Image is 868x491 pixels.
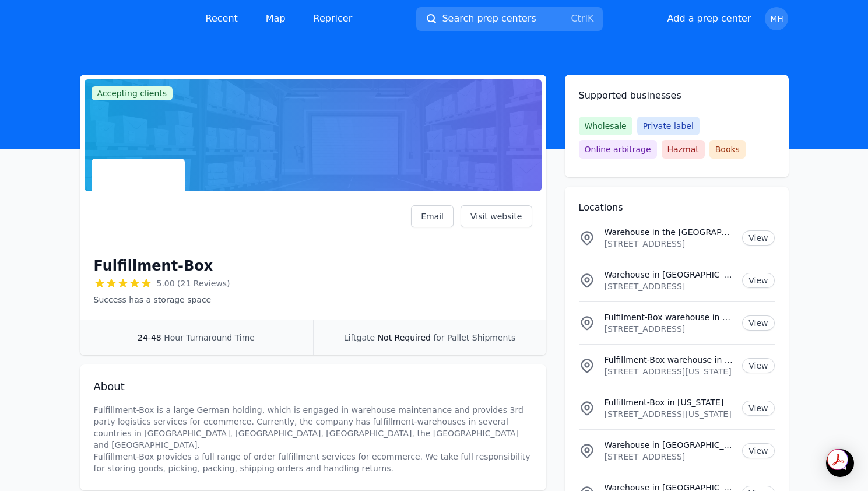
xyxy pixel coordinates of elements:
[742,230,774,246] a: View
[256,7,295,30] a: Map
[378,333,431,342] span: Not Required
[304,7,362,30] a: Repricer
[605,323,733,335] p: [STREET_ADDRESS]
[662,140,705,159] span: Hazmat
[411,205,454,227] a: Email
[667,12,751,26] button: Add a prep center
[637,117,700,135] span: Private label
[605,366,733,377] p: [STREET_ADDRESS][US_STATE]
[742,273,774,288] a: View
[709,140,746,159] span: Books
[433,333,515,342] span: for Pallet Shipments
[157,278,230,289] span: 5.00 (21 Reviews)
[765,7,788,30] button: MH
[579,117,632,135] span: Wholesale
[605,397,733,408] p: Fulfillment-Box in [US_STATE]
[571,13,587,24] kbd: Ctrl
[416,7,603,31] button: Search prep centersCtrlK
[138,333,161,342] span: 24-48
[742,401,774,416] a: View
[344,333,375,342] span: Liftgate
[605,280,733,292] p: [STREET_ADDRESS]
[94,257,213,275] h1: Fulfillment-Box
[579,89,775,103] h2: Supported businesses
[94,404,532,474] p: Fulfillment-Box is a large German holding, which is engaged in warehouse maintenance and provides...
[770,15,783,23] span: MH
[94,294,230,306] p: Success has a storage space
[605,226,733,238] p: Warehouse in the [GEOGRAPHIC_DATA]
[605,408,733,420] p: [STREET_ADDRESS][US_STATE]
[605,451,733,462] p: [STREET_ADDRESS]
[588,13,594,24] kbd: K
[579,201,775,215] h2: Locations
[92,86,173,100] span: Accepting clients
[605,354,733,366] p: Fulfillment-Box warehouse in [US_STATE] / [US_STATE]
[164,333,255,342] span: Hour Turnaround Time
[442,12,536,26] span: Search prep centers
[196,7,247,30] a: Recent
[605,439,733,451] p: Warehouse in [GEOGRAPHIC_DATA]
[605,238,733,250] p: [STREET_ADDRESS]
[826,449,854,477] div: Open Intercom Messenger
[80,10,173,27] img: PrepCenter
[579,140,657,159] span: Online arbitrage
[605,311,733,323] p: Fulfilment-Box warehouse in [GEOGRAPHIC_DATA]
[605,269,733,280] p: Warehouse in [GEOGRAPHIC_DATA]
[742,443,774,458] a: View
[742,315,774,331] a: View
[461,205,532,227] a: Visit website
[94,378,532,395] h2: About
[94,161,182,250] img: Fulfillment-Box
[742,358,774,373] a: View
